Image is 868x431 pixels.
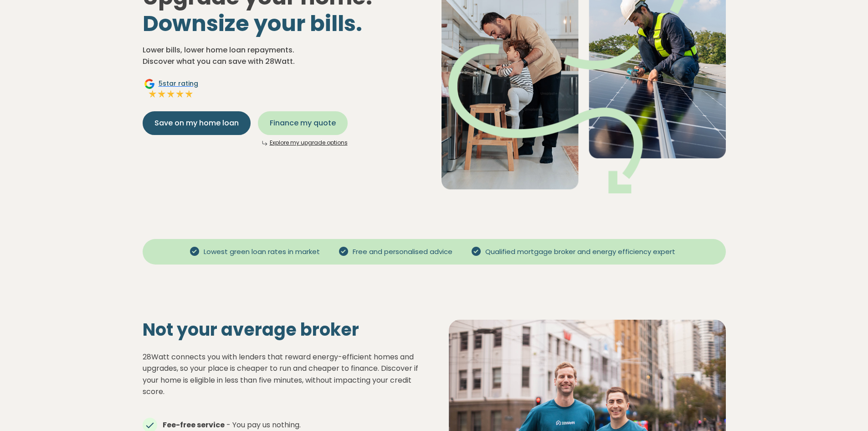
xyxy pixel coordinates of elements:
[482,247,679,257] span: Qualified mortgage broker and energy efficiency expert
[157,89,166,99] img: Full star
[270,139,348,146] a: Explore my upgrade options
[200,247,324,257] span: Lowest green loan rates in market
[166,89,175,99] img: Full star
[226,420,301,430] span: - You pay us nothing.
[154,118,239,129] span: Save on my home loan
[175,89,185,99] img: Full star
[270,118,336,129] span: Finance my quote
[159,79,198,88] span: 5 star rating
[143,319,420,340] h2: Not your average broker
[144,78,155,89] img: Google
[163,420,225,430] strong: Fee-free service
[143,111,251,135] button: Save on my home loan
[143,44,427,68] p: Lower bills, lower home loan repayments. Discover what you can save with 28Watt.
[143,8,362,39] span: Downsize your bills.
[258,111,348,135] button: Finance my quote
[185,89,194,99] img: Full star
[143,351,420,398] p: 28Watt connects you with lenders that reward energy-efficient homes and upgrades, so your place i...
[349,247,456,257] span: Free and personalised advice
[143,78,200,100] a: Google5star ratingFull starFull starFull starFull starFull star
[822,387,868,431] iframe: Chat Widget
[148,89,157,99] img: Full star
